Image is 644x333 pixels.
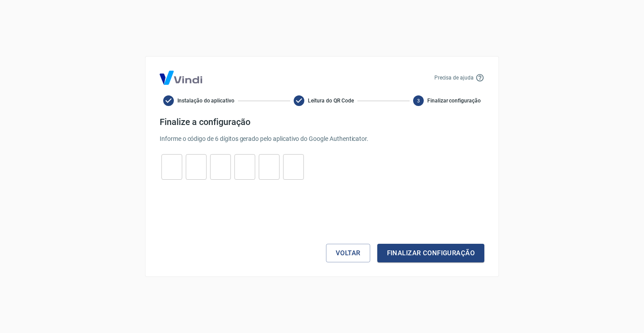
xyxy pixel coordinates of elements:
span: Instalação do aplicativo [177,97,234,105]
span: Finalizar configuração [427,97,481,105]
span: Leitura do QR Code [308,97,353,105]
button: Voltar [326,244,370,262]
p: Informe o código de 6 dígitos gerado pelo aplicativo do Google Authenticator. [160,134,484,144]
h4: Finalize a configuração [160,117,484,127]
p: Precisa de ajuda [434,74,474,82]
button: Finalizar configuração [377,244,484,262]
img: Logo Vind [160,71,202,85]
text: 3 [417,98,420,104]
